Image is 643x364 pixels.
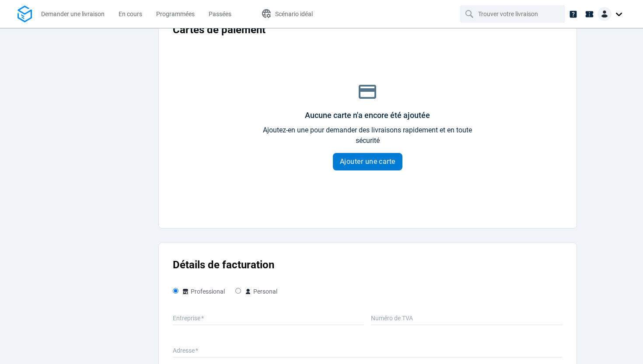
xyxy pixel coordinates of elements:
span: Passées [209,10,231,17]
span: Ajouter une carte [340,158,395,165]
input: personal [235,288,241,294]
span: Demander une livraison [41,10,105,17]
span: Détails de facturation [173,259,274,271]
span: personal [241,288,277,295]
label: Adresse [173,339,563,355]
span: Scénario idéal [275,10,313,17]
span: Cartes de paiement [173,24,266,36]
p: Ajoutez-en une pour demander des livraisons rapidement et en toute sécurité [258,125,477,146]
img: Client [598,7,612,21]
label: Entreprise [173,307,364,323]
img: Logo [17,6,32,23]
input: professional [173,288,178,294]
span: En cours [119,10,142,17]
input: Trouver votre livraison [478,6,549,22]
button: Ajouter une carte [333,153,402,170]
span: professional [178,288,225,295]
label: Numéro de TVA [371,307,563,323]
p: Aucune carte n'a encore été ajoutée [305,109,430,121]
span: Programmées [156,10,195,17]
